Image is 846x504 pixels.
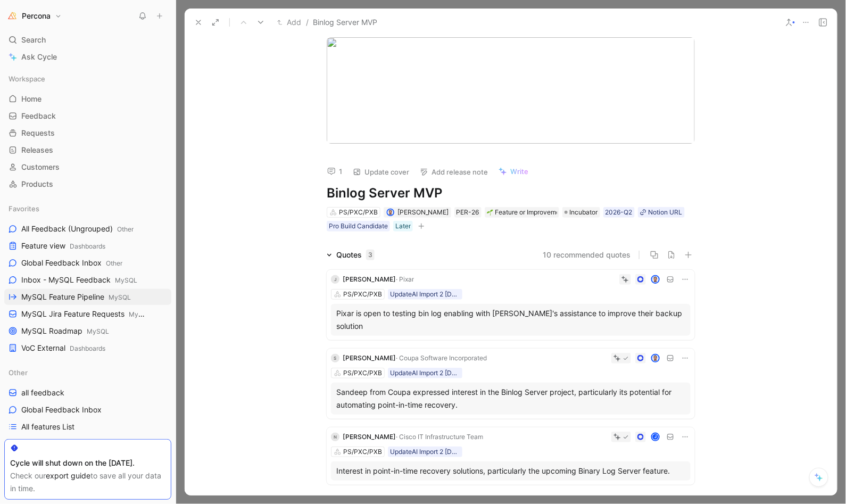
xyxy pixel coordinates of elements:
span: · Coupa Software Incorporated [396,354,487,362]
a: Home [4,91,171,107]
button: Write [494,164,533,179]
span: MySQL [115,276,137,284]
div: PS/PXC/PXB [343,368,382,378]
span: VoC External [21,343,105,354]
span: Feedback [21,111,56,121]
div: Interest in point-in-time recovery solutions, particularly the upcoming Binary Log Server feature. [336,465,685,477]
a: MySQL RoadmapMySQL [4,323,171,339]
button: Add [275,16,304,29]
div: Favorites [4,201,171,217]
div: PS/PXC/PXB [339,207,378,218]
a: Customers [4,159,171,175]
div: Later [395,221,411,232]
span: Customers [21,162,60,172]
h1: Percona [22,11,51,21]
span: · Pixar [396,275,414,283]
div: Sandeep from Coupa expressed interest in the Binlog Server project, particularly its potential fo... [336,386,685,411]
div: Pro Build Candidate [329,221,388,232]
h1: Binlog Server MVP [327,185,695,202]
img: avatar [652,276,659,283]
div: PS/PXC/PXB [343,447,382,457]
a: All Products - Feature pipeline [4,436,171,452]
span: / [306,16,309,29]
span: All features List [21,422,74,432]
span: MySQL Feature Pipeline [21,292,131,303]
span: Global Feedback Inbox [21,258,122,269]
a: Global Feedback Inbox [4,402,171,418]
a: MySQL Jira Feature RequestsMySQL [4,306,171,322]
div: Other [4,365,171,381]
span: Other [106,259,122,267]
div: Quotes3 [322,249,379,261]
span: Dashboards [70,344,105,352]
span: Incubator [570,207,598,218]
div: J [652,434,659,441]
a: Global Feedback InboxOther [4,255,171,271]
div: UpdateAI Import 2 [DATE] 18:54 [390,447,460,457]
span: all feedback [21,387,64,398]
a: all feedback [4,385,171,401]
img: avatar [387,210,393,216]
span: Other [117,225,134,233]
a: export guide [46,471,90,480]
span: Workspace [9,73,45,84]
span: [PERSON_NAME] [343,433,396,441]
span: Global Feedback Inbox [21,404,102,415]
img: 🌱 [487,209,493,216]
a: Feedback [4,108,171,124]
div: Pixar is open to testing bin log enabling with [PERSON_NAME]'s assistance to improve their backup... [336,307,685,333]
img: avatar [652,355,659,362]
div: PER-26 [457,207,479,218]
div: Notion URL [649,207,683,218]
div: Check our to save all your data in time. [10,469,165,495]
div: N [331,433,339,441]
span: Ask Cycle [21,51,57,63]
a: Ask Cycle [4,49,171,65]
button: Add release note [415,164,493,179]
div: J [331,275,339,284]
span: · Cisco IT Infrastructure Team [396,433,483,441]
div: Cycle will shut down on the [DATE]. [10,457,165,469]
div: S [331,354,339,362]
span: All Feedback (Ungrouped) [21,224,134,235]
span: Write [510,167,528,176]
span: MySQL [129,310,151,318]
a: Releases [4,142,171,158]
span: Requests [21,128,55,138]
span: MySQL [109,293,131,301]
a: Inbox - MySQL FeedbackMySQL [4,272,171,288]
span: [PERSON_NAME] [343,275,396,283]
div: PS/PXC/PXB [343,289,382,300]
a: Requests [4,125,171,141]
div: 3 [366,250,375,260]
button: 10 recommended quotes [543,249,631,261]
div: Search [4,32,171,48]
span: [PERSON_NAME] [343,354,396,362]
a: All features List [4,419,171,435]
span: Releases [21,145,53,155]
span: [PERSON_NAME] [397,208,449,216]
div: 2026-Q2 [606,207,633,218]
span: MySQL Roadmap [21,326,109,337]
span: Other [9,367,28,378]
div: 🌱Feature or Improvement [485,207,559,218]
span: Feature view [21,241,105,252]
a: Feature viewDashboards [4,238,171,254]
div: Quotes [336,249,375,261]
span: Dashboards [70,242,105,250]
a: VoC ExternalDashboards [4,340,171,356]
button: 1 [322,164,347,179]
a: Products [4,176,171,192]
span: MySQL [87,327,109,335]
span: Home [21,94,42,104]
div: Feature or Improvement [487,207,557,218]
div: UpdateAI Import 2 [DATE] 18:54 [390,368,460,378]
a: All Feedback (Ungrouped)Other [4,221,171,237]
img: Percona [7,11,18,21]
div: UpdateAI Import 2 [DATE] 18:54 [390,289,460,300]
button: Update cover [348,164,414,179]
span: Products [21,179,53,189]
span: MySQL Jira Feature Requests [21,309,145,320]
span: Favorites [9,203,39,214]
div: Incubator [562,207,600,218]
